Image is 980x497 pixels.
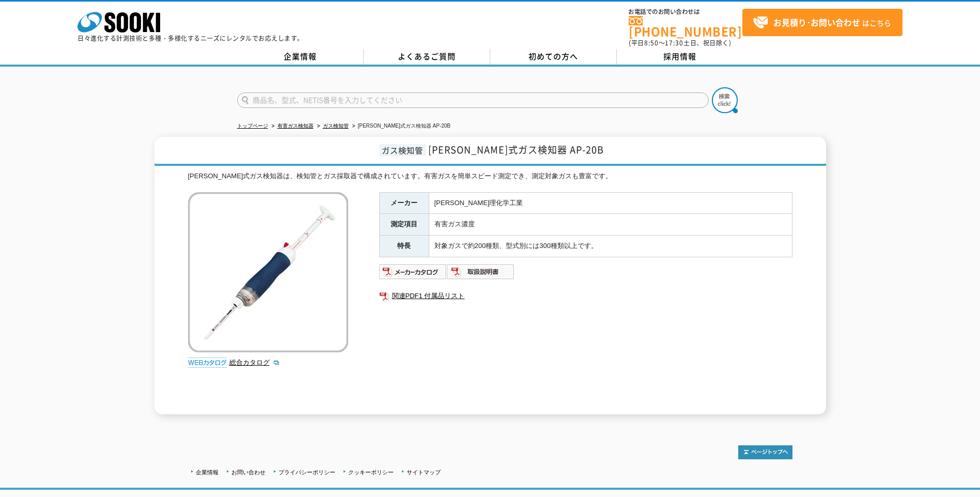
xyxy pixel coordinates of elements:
img: webカタログ [188,358,227,368]
a: お問い合わせ [231,469,266,475]
a: クッキーポリシー [348,469,394,475]
span: 17:30 [665,38,683,48]
a: 有害ガス検知器 [277,123,314,129]
a: 採用情報 [617,49,743,65]
td: 対象ガスで約200種類、型式別には300種類以上です。 [429,236,792,257]
a: 関連PDF1 付属品リスト [379,289,792,303]
th: 特長 [379,236,429,257]
th: メーカー [379,192,429,214]
img: 北川式ガス検知器 AP-20B [188,192,348,352]
img: トップページへ [738,445,792,459]
li: [PERSON_NAME]式ガス検知器 AP-20B [350,121,450,132]
p: 日々進化する計測技術と多種・多様化するニーズにレンタルでお応えします。 [77,35,304,41]
td: [PERSON_NAME]理化学工業 [429,192,792,214]
td: 有害ガス濃度 [429,214,792,236]
a: お見積り･お問い合わせはこちら [742,9,903,36]
span: 8:50 [644,38,659,48]
strong: お見積り･お問い合わせ [773,16,860,28]
img: btn_search.png [712,87,738,113]
a: サイトマップ [407,469,441,475]
span: はこちら [753,15,891,30]
span: お電話でのお問い合わせは [629,9,742,15]
img: メーカーカタログ [379,263,447,280]
span: [PERSON_NAME]式ガス検知器 AP-20B [428,143,604,157]
a: よくあるご質問 [364,49,490,65]
a: 初めての方へ [490,49,617,65]
a: 取扱説明書 [447,270,515,278]
span: (平日 ～ 土日、祝日除く) [629,38,731,48]
a: プライバシーポリシー [278,469,335,475]
th: 測定項目 [379,214,429,236]
a: メーカーカタログ [379,270,447,278]
input: 商品名、型式、NETIS番号を入力してください [237,92,709,108]
a: トップページ [237,123,268,129]
span: 初めての方へ [528,51,578,62]
a: 総合カタログ [229,359,280,366]
div: [PERSON_NAME]式ガス検知器は、検知管とガス採取器で構成されています。有害ガスを簡単スピード測定でき、測定対象ガスも豊富です。 [188,171,792,182]
a: 企業情報 [237,49,364,65]
a: 企業情報 [196,469,219,475]
a: [PHONE_NUMBER] [629,16,742,37]
img: 取扱説明書 [447,263,515,280]
span: ガス検知管 [379,144,426,156]
a: ガス検知管 [323,123,349,129]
